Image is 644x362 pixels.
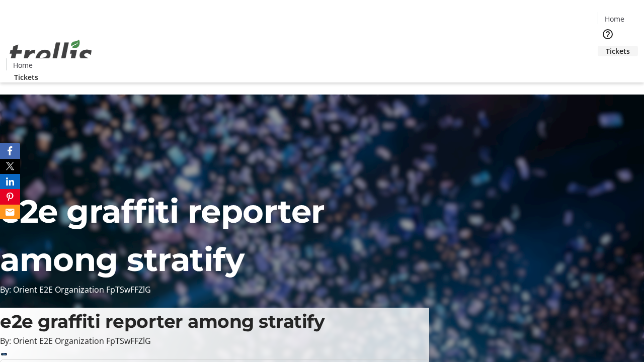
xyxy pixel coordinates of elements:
[598,56,618,76] button: Cart
[14,72,38,82] span: Tickets
[598,24,618,44] button: Help
[598,46,638,56] a: Tickets
[606,46,630,56] span: Tickets
[6,29,96,79] img: Orient E2E Organization FpTSwFFZlG's Logo
[6,72,46,82] a: Tickets
[7,60,39,70] a: Home
[605,14,624,24] span: Home
[598,14,630,24] a: Home
[13,60,33,70] span: Home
